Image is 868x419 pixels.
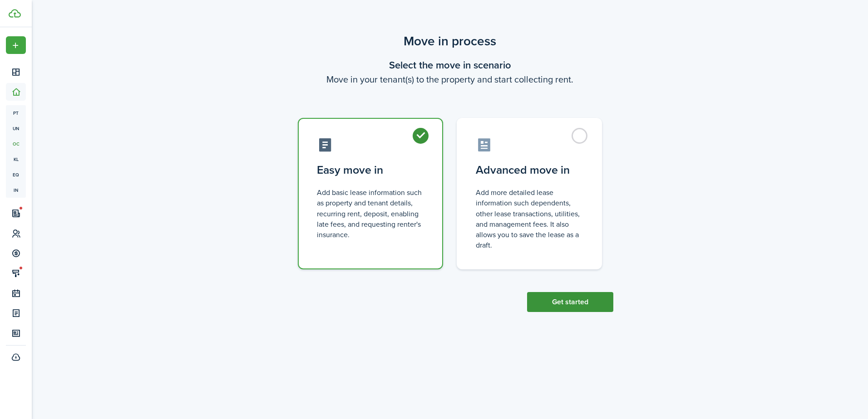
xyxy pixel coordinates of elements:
iframe: Chat Widget [823,375,868,419]
button: Get started [527,292,613,312]
a: oc [6,136,26,151]
a: in [6,182,26,198]
scenario-title: Move in process [286,32,613,51]
control-radio-card-title: Advanced move in [476,162,583,178]
control-radio-card-description: Add more detailed lease information such dependents, other lease transactions, utilities, and man... [476,187,583,250]
wizard-step-header-title: Select the move in scenario [286,58,613,73]
control-radio-card-description: Add basic lease information such as property and tenant details, recurring rent, deposit, enablin... [317,187,424,240]
img: TenantCloud [9,9,21,18]
a: kl [6,151,26,167]
wizard-step-header-description: Move in your tenant(s) to the property and start collecting rent. [286,73,613,86]
a: eq [6,167,26,182]
a: un [6,121,26,136]
button: Open menu [6,36,26,54]
control-radio-card-title: Easy move in [317,162,424,178]
a: pt [6,105,26,121]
